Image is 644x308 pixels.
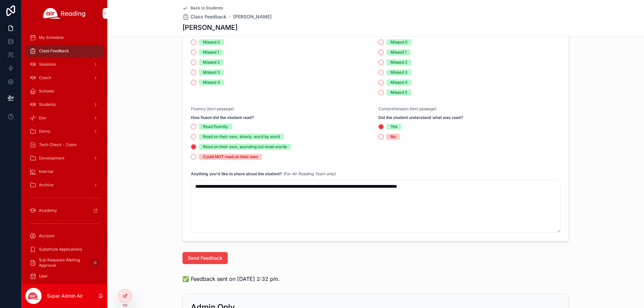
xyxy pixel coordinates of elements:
[390,124,397,130] div: Yes
[203,134,280,140] div: Read on their own, slowly, word by word
[283,171,336,176] em: (For Air Reading Team only)
[39,88,54,94] span: Schools
[25,179,103,191] a: Archive
[39,115,47,121] span: Dev
[25,204,103,217] a: Academy
[390,69,408,75] div: Missed 3
[25,243,103,255] a: Substitute Applications
[39,233,55,239] span: Account
[203,59,220,65] div: Missed 2
[25,112,103,124] a: Dev
[39,129,50,134] span: Demo
[203,124,228,130] div: Read fluently
[25,257,103,269] a: Sub Requests Waiting Approval0
[25,270,103,282] a: User
[39,142,77,147] span: Tech Check - Zoom
[182,252,228,264] button: Send Feedback
[182,275,280,283] span: ✅ Feedback sent on [DATE] 2:32 pm.
[390,134,396,140] div: No
[39,182,54,188] span: Archive
[182,5,223,11] a: Back to Students
[39,35,64,40] span: My Schedule
[91,259,99,267] div: 0
[390,39,408,45] div: Missed 0
[390,79,408,85] div: Missed 4
[182,13,226,20] a: Class Feedback
[25,166,103,178] a: Internal
[25,85,103,97] a: Schools
[390,89,407,96] div: Missed 5
[182,23,237,32] h1: [PERSON_NAME]
[25,32,103,44] a: My Schedule
[43,8,86,19] img: App logo
[25,152,103,164] a: Development
[191,5,223,11] span: Back to Students
[203,39,220,45] div: Missed 0
[25,125,103,137] a: Demo
[39,48,69,54] span: Class Feedback
[191,106,234,111] span: Fluency (text passage)
[39,247,82,252] span: Substitute Applications
[233,13,272,20] a: [PERSON_NAME]
[390,59,407,65] div: Missed 2
[21,27,107,284] div: scrollable content
[39,75,51,80] span: Coach
[191,171,282,176] strong: Anything you'd like to share about the student?
[39,62,56,67] span: Sessions
[191,13,226,20] span: Class Feedback
[39,273,48,279] span: User
[191,115,254,120] strong: How fluent did the student read?
[203,69,220,75] div: Missed 3
[25,45,103,57] a: Class Feedback
[203,79,220,85] div: Missed 4
[188,255,222,261] span: Send Feedback
[390,49,407,55] div: Missed 1
[25,99,103,111] a: Students
[39,257,89,268] span: Sub Requests Waiting Approval
[39,102,56,107] span: Students
[47,293,83,299] p: Super Admin Air
[25,58,103,70] a: Sessions
[203,154,258,160] div: Could NOT read on their own
[25,72,103,84] a: Coach
[378,115,463,120] strong: Did the student understand what was read?
[39,156,64,161] span: Development
[203,144,287,150] div: Read on their own, sounding out most words
[378,106,436,111] span: Comprehension (text passage)
[39,208,57,213] span: Academy
[25,230,103,242] a: Account
[203,49,219,55] div: Missed 1
[39,169,53,174] span: Internal
[25,139,103,151] a: Tech Check - Zoom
